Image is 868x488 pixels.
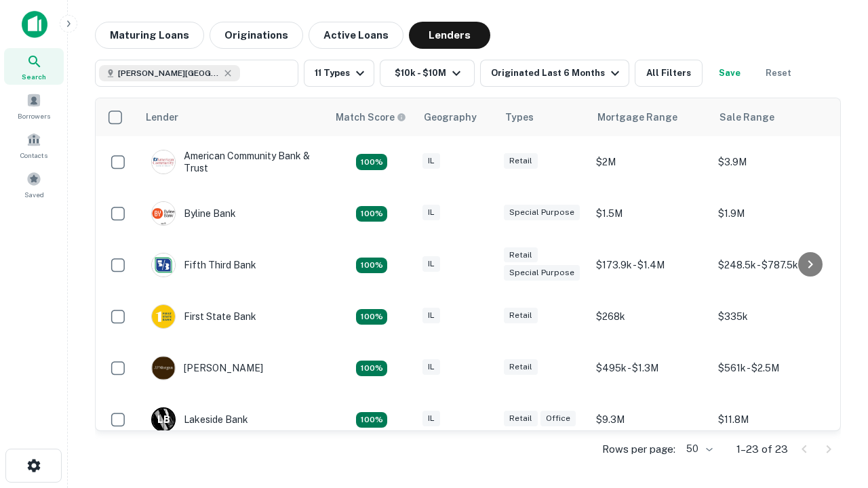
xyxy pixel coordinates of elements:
td: $1.5M [589,188,711,239]
img: picture [152,357,175,380]
div: IL [422,205,440,220]
div: Matching Properties: 3, hasApolloMatch: undefined [356,412,387,428]
div: Matching Properties: 2, hasApolloMatch: undefined [356,206,387,222]
div: Special Purpose [504,205,580,220]
iframe: Chat Widget [800,380,868,445]
button: Maturing Loans [95,22,204,49]
button: All Filters [635,60,703,87]
button: Active Loans [309,22,403,49]
td: $2M [589,136,711,188]
div: IL [422,153,440,169]
button: Originated Last 6 Months [480,60,629,87]
div: Originated Last 6 Months [491,65,623,81]
div: Mortgage Range [597,109,677,125]
td: $561k - $2.5M [711,342,833,394]
td: $248.5k - $787.5k [711,239,833,291]
img: picture [152,305,175,328]
img: picture [152,150,175,174]
th: Mortgage Range [589,98,711,136]
a: Borrowers [4,87,64,124]
img: picture [152,253,175,277]
span: Search [22,71,46,82]
span: Contacts [20,150,47,161]
a: Search [4,48,64,85]
button: Lenders [409,22,490,49]
div: [PERSON_NAME] [151,356,263,380]
button: Originations [210,22,303,49]
th: Geography [416,98,497,136]
span: Saved [24,189,44,200]
div: Capitalize uses an advanced AI algorithm to match your search with the best lender. The match sco... [336,110,406,125]
p: Rows per page: [602,441,675,457]
div: Matching Properties: 3, hasApolloMatch: undefined [356,361,387,377]
a: Contacts [4,127,64,163]
div: Special Purpose [504,265,580,281]
p: 1–23 of 23 [736,441,788,457]
div: IL [422,359,440,375]
th: Types [497,98,589,136]
td: $9.3M [589,394,711,445]
div: Sale Range [719,109,774,125]
h6: Match Score [336,110,403,125]
button: $10k - $10M [380,60,475,87]
div: First State Bank [151,304,256,329]
div: Retail [504,308,538,323]
div: IL [422,256,440,272]
td: $3.9M [711,136,833,188]
td: $173.9k - $1.4M [589,239,711,291]
td: $335k [711,291,833,342]
div: IL [422,308,440,323]
th: Lender [138,98,328,136]
div: Fifth Third Bank [151,253,256,277]
button: Reset [757,60,800,87]
div: Lender [146,109,178,125]
button: Save your search to get updates of matches that match your search criteria. [708,60,751,87]
div: American Community Bank & Trust [151,150,314,174]
div: Matching Properties: 2, hasApolloMatch: undefined [356,154,387,170]
div: Geography [424,109,477,125]
img: picture [152,202,175,225]
p: L B [157,413,170,427]
span: [PERSON_NAME][GEOGRAPHIC_DATA], [GEOGRAPHIC_DATA] [118,67,220,79]
td: $495k - $1.3M [589,342,711,394]
div: 50 [681,439,715,459]
div: IL [422,411,440,426]
div: Office [540,411,576,426]
td: $1.9M [711,188,833,239]
td: $268k [589,291,711,342]
span: Borrowers [18,110,50,121]
div: Retail [504,153,538,169]
th: Capitalize uses an advanced AI algorithm to match your search with the best lender. The match sco... [328,98,416,136]
div: Matching Properties: 2, hasApolloMatch: undefined [356,309,387,325]
th: Sale Range [711,98,833,136]
div: Retail [504,359,538,375]
img: capitalize-icon.png [22,11,47,38]
div: Byline Bank [151,201,236,226]
div: Types [505,109,534,125]
div: Matching Properties: 2, hasApolloMatch: undefined [356,258,387,274]
a: Saved [4,166,64,203]
button: 11 Types [304,60,374,87]
div: Retail [504,411,538,426]
td: $11.8M [711,394,833,445]
div: Retail [504,247,538,263]
div: Lakeside Bank [151,407,248,432]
